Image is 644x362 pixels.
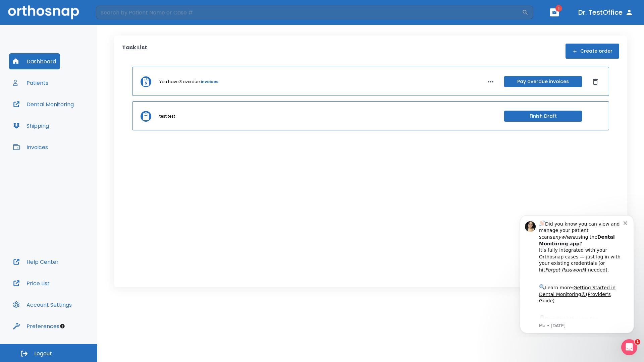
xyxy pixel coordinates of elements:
[9,297,76,313] button: Account Settings
[9,96,78,112] button: Dental Monitoring
[114,10,119,16] button: Dismiss notification
[9,318,63,334] button: Preferences
[59,323,65,329] div: Tooltip anchor
[635,339,640,345] span: 1
[29,107,89,119] a: App Store
[29,105,114,139] div: Download the app: | ​ Let us know if you need help getting started!
[29,114,114,120] p: Message from Ma, sent 5w ago
[510,209,644,337] iframe: Intercom notifications message
[590,76,601,87] button: Dismiss
[555,5,562,12] span: 1
[34,350,52,357] span: Logout
[9,75,52,91] button: Patients
[504,76,582,87] button: Pay overdue invoices
[96,6,522,19] input: Search by Patient Name or Case #
[566,44,619,59] button: Create order
[504,111,582,122] button: Finish Draft
[122,44,147,59] p: Task List
[9,254,63,270] button: Help Center
[9,139,52,155] button: Invoices
[9,118,53,134] button: Shipping
[159,113,175,119] p: test test
[621,339,637,355] iframe: Intercom live chat
[8,5,79,19] img: Orthosnap
[9,53,60,69] button: Dashboard
[201,79,218,85] a: invoices
[9,275,54,291] button: Price List
[576,6,636,18] button: Dr. TestOffice
[159,79,200,85] p: You have 3 overdue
